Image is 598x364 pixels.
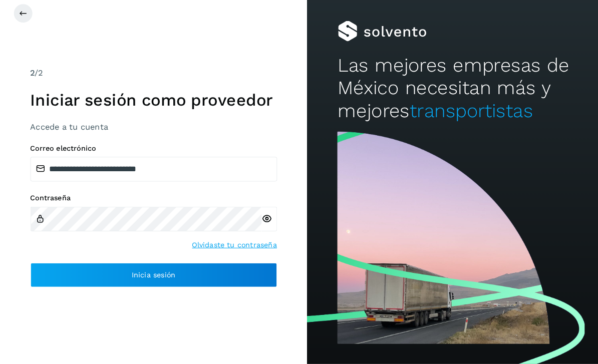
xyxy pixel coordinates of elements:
[30,150,270,158] label: Correo electrónico
[128,274,171,281] span: Inicia sesión
[30,198,270,207] label: Contraseña
[187,243,270,253] a: Olvidaste tu contraseña
[399,107,519,128] span: transportistas
[30,128,270,138] h3: Accede a tu cuenta
[30,76,34,85] span: 2
[30,75,270,87] div: /2
[30,265,270,289] button: Inicia sesión
[30,98,270,117] h1: Iniciar sesión como proveedor
[329,62,568,129] h2: Las mejores empresas de México necesitan más y mejores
